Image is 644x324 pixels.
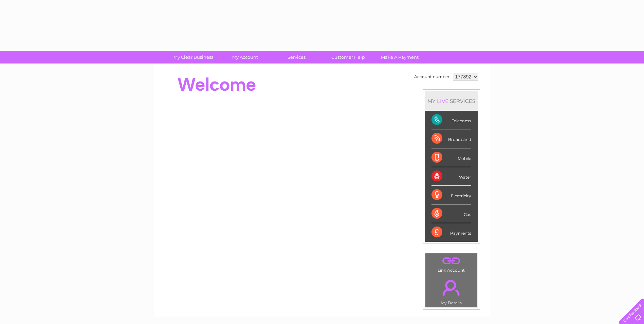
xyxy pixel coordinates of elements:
a: Make A Payment [372,51,428,64]
div: Broadband [431,129,471,148]
a: . [427,255,476,267]
a: Services [269,51,325,64]
a: My Clear Business [165,51,221,64]
a: . [427,276,476,300]
div: Electricity [431,186,471,204]
div: Telecoms [431,111,471,129]
div: Payments [431,223,471,241]
div: MY SERVICES [425,91,478,111]
td: My Details [425,274,478,307]
div: Gas [431,204,471,223]
td: Link Account [425,253,478,274]
div: LIVE [436,98,450,104]
a: My Account [217,51,273,64]
div: Mobile [431,148,471,167]
a: Customer Help [320,51,376,64]
div: Water [431,167,471,186]
td: Account number [412,71,451,83]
